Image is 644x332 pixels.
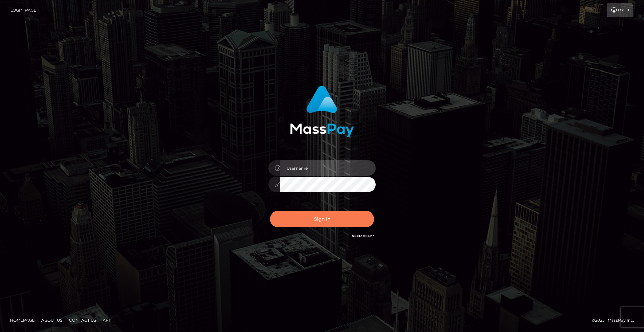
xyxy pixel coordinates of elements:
[607,3,633,17] a: Login
[7,315,37,325] a: Homepage
[270,211,374,227] button: Sign in
[39,315,65,325] a: About Us
[66,315,99,325] a: Contact Us
[290,86,354,137] img: MassPay Login
[280,160,376,176] input: Username...
[592,317,639,324] div: © 2025 , MassPay Inc.
[10,3,36,17] a: Login Page
[100,315,113,325] a: API
[352,234,374,238] a: Need Help?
